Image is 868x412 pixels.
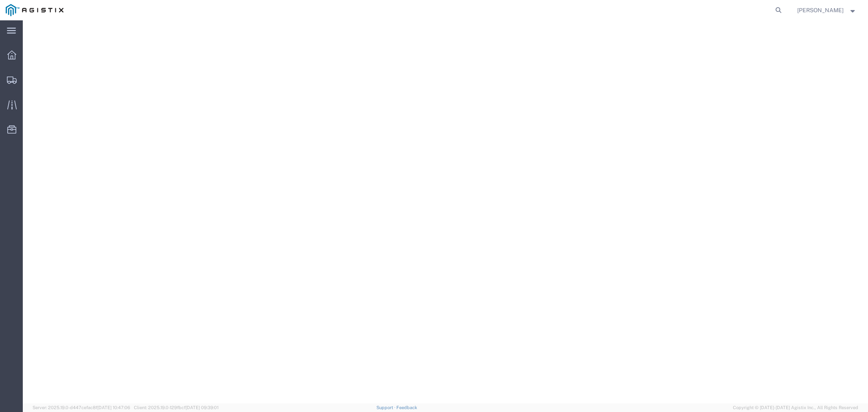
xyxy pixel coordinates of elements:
span: [DATE] 09:39:01 [186,405,219,410]
a: Feedback [396,405,417,410]
iframe: FS Legacy Container [23,20,868,403]
span: Copyright © [DATE]-[DATE] Agistix Inc., All Rights Reserved [733,404,858,411]
img: logo [6,4,63,16]
span: Server: 2025.19.0-d447cefac8f [33,405,130,410]
span: Andy Schwimmer [797,6,844,15]
span: Client: 2025.19.0-129fbcf [134,405,219,410]
button: [PERSON_NAME] [797,5,857,15]
span: [DATE] 10:47:06 [97,405,130,410]
a: Support [376,405,397,410]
